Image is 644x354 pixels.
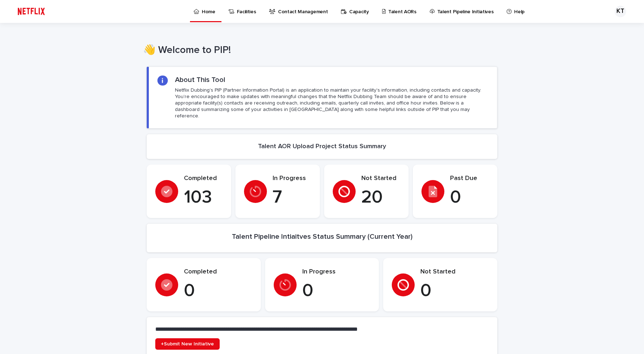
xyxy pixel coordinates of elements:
h2: About This Tool [175,76,225,84]
h2: Talent Pipeline Intiaitves Status Summary (Current Year) [232,232,413,241]
h2: Talent AOR Upload Project Status Summary [258,143,386,151]
img: ifQbXi3ZQGMSEF7WDB7W [14,4,48,19]
p: 103 [184,187,223,208]
p: Netflix Dubbing's PIP (Partner Information Portal) is an application to maintain your facility's ... [175,87,488,120]
p: In Progress [273,175,311,183]
div: KT [615,6,626,17]
a: +Submit New Initiative [155,338,220,350]
p: 0 [184,280,252,302]
p: Not Started [420,268,489,276]
h1: 👋 Welcome to PIP! [143,44,494,57]
p: 20 [361,187,400,208]
p: Past Due [450,175,489,183]
p: Completed [184,175,223,183]
p: 7 [273,187,311,208]
p: In Progress [302,268,371,276]
p: Not Started [361,175,400,183]
span: +Submit New Initiative [161,341,214,346]
p: 0 [450,187,489,208]
p: 0 [302,280,371,302]
p: Completed [184,268,252,276]
p: 0 [420,280,489,302]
